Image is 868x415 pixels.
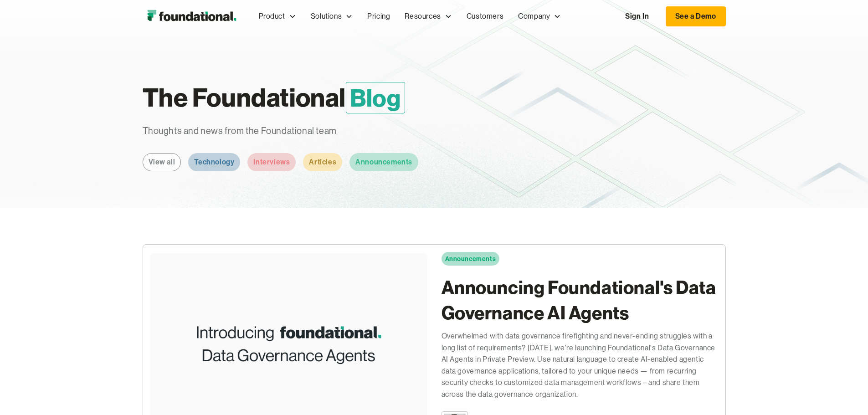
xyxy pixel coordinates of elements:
a: Customers [459,1,511,31]
span: Blog [346,82,405,113]
a: Sign In [616,7,658,26]
div: View all [149,156,175,168]
a: Interviews [247,153,296,171]
a: Announcements [349,153,418,171]
div: Company [518,10,550,22]
div: Product [252,1,303,31]
div: Overwhelmed with data governance firefighting and never-ending struggles with a long list of requ... [442,330,718,400]
a: Articles [303,153,342,171]
h2: Announcing Foundational's Data Governance AI Agents [442,275,718,326]
p: Thoughts and news from the Foundational team [143,124,493,138]
div: Announcements [355,156,412,168]
div: Resources [397,1,459,31]
div: Announcements [445,254,496,264]
a: View all [143,153,181,171]
a: Technology [188,153,240,171]
div: Company [511,1,568,31]
div: Technology [194,156,234,168]
a: See a Demo [666,6,726,26]
div: Solutions [311,10,342,22]
div: Solutions [303,1,360,31]
div: Interviews [253,156,290,168]
div: Resources [405,10,441,22]
img: Foundational Logo [143,7,241,26]
h1: The Foundational [143,78,524,117]
a: home [143,7,241,26]
div: Product [259,10,285,22]
a: Pricing [360,1,397,31]
div: Articles [309,156,336,168]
